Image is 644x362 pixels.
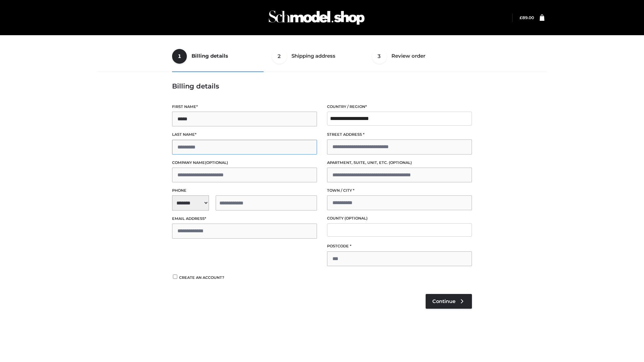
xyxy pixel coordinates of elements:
a: Continue [426,294,472,309]
a: £89.00 [520,15,534,20]
label: First name [172,104,317,110]
label: Postcode [327,243,472,249]
label: Email address [172,216,317,222]
span: Create an account? [179,275,224,280]
label: Apartment, suite, unit, etc. [327,160,472,166]
span: (optional) [344,216,368,221]
label: County [327,215,472,222]
label: Phone [172,187,317,194]
bdi: 89.00 [520,15,534,20]
label: Country / Region [327,104,472,110]
label: Company name [172,160,317,166]
input: Create an account? [172,275,178,279]
span: £ [520,15,522,20]
label: Last name [172,131,317,138]
img: Schmodel Admin 964 [266,4,367,31]
label: Street address [327,131,472,138]
span: (optional) [205,160,228,165]
label: Town / City [327,187,472,194]
h3: Billing details [172,82,472,90]
span: (optional) [389,160,412,165]
span: Continue [432,298,455,304]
